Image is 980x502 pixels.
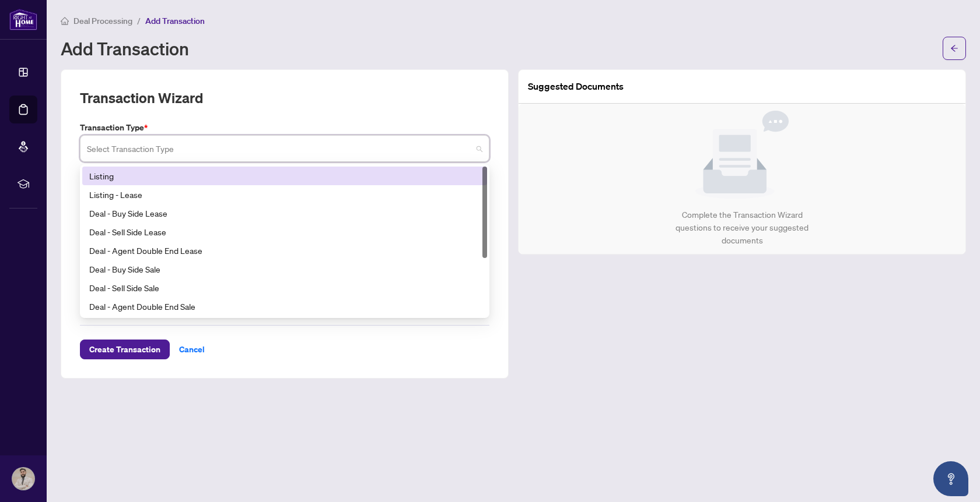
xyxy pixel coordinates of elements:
[89,188,480,201] div: Listing - Lease
[80,340,170,359] button: Create Transaction
[73,16,132,26] span: Deal Processing
[170,340,214,359] button: Cancel
[82,167,487,185] div: Listing
[89,169,480,182] div: Listing
[179,340,205,359] span: Cancel
[663,208,821,247] div: Complete the Transaction Wizard questions to receive your suggested documents
[80,89,203,107] h2: Transaction Wizard
[61,39,189,58] h1: Add Transaction
[933,461,968,496] button: Open asap
[137,14,141,27] li: /
[89,263,480,275] div: Deal - Buy Side Sale
[89,225,480,238] div: Deal - Sell Side Lease
[82,297,487,316] div: Deal - Agent Double End Sale
[89,281,480,294] div: Deal - Sell Side Sale
[82,204,487,222] div: Deal - Buy Side Lease
[145,16,205,26] span: Add Transaction
[82,278,487,297] div: Deal - Sell Side Sale
[9,9,37,30] img: logo
[80,121,489,134] label: Transaction Type
[12,468,34,490] img: Profile Icon
[89,340,160,359] span: Create Transaction
[82,185,487,204] div: Listing - Lease
[82,241,487,260] div: Deal - Agent Double End Lease
[82,260,487,278] div: Deal - Buy Side Sale
[89,244,480,257] div: Deal - Agent Double End Lease
[89,207,480,220] div: Deal - Buy Side Lease
[528,79,624,94] article: Suggested Documents
[89,300,480,313] div: Deal - Agent Double End Sale
[950,44,958,52] span: arrow-left
[82,222,487,241] div: Deal - Sell Side Lease
[695,111,789,199] img: Null State Icon
[61,17,69,25] span: home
